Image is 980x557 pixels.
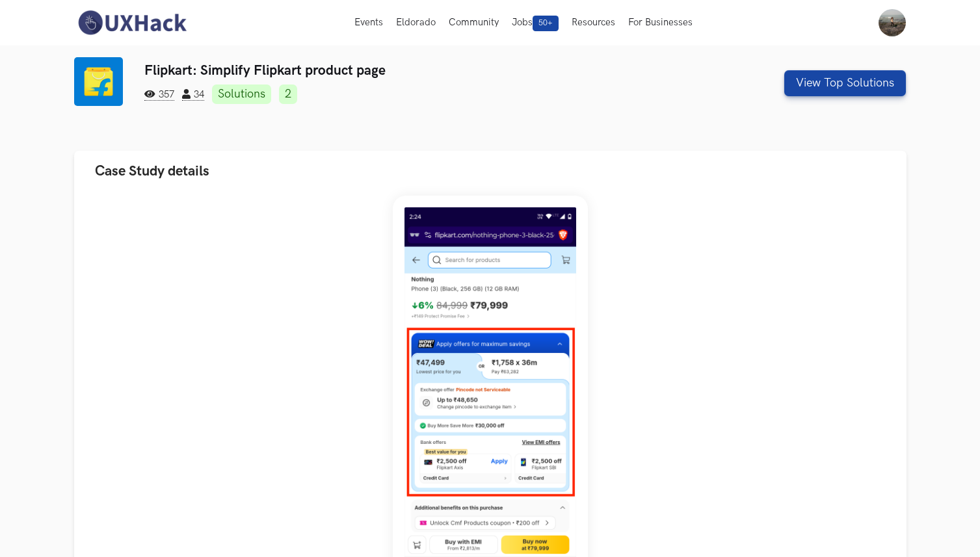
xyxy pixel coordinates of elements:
[879,9,906,36] img: Your profile pic
[784,70,906,96] button: View Top Solutions
[74,57,123,106] img: Flipkart logo
[212,84,271,104] a: Solutions
[182,89,204,101] span: 34
[279,84,297,104] a: 2
[74,151,907,192] button: Case Study details
[144,89,174,101] span: 357
[95,162,209,180] span: Case Study details
[74,9,190,36] img: UXHack-logo.png
[144,62,695,79] h3: Flipkart: Simplify Flipkart product page
[533,16,559,31] span: 50+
